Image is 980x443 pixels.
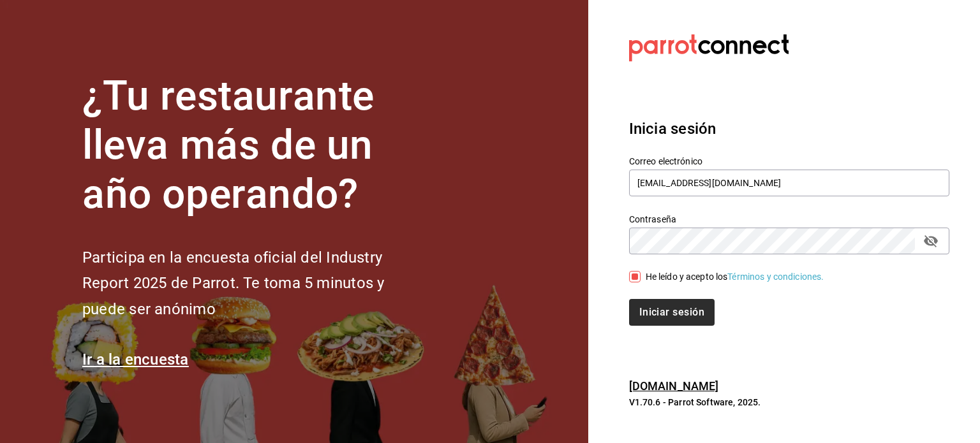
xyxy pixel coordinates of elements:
[629,117,949,140] h3: Inicia sesión
[629,157,949,166] label: Correo electrónico
[82,72,427,219] h1: ¿Tu restaurante lleva más de un año operando?
[629,215,949,224] label: Contraseña
[82,245,427,323] h2: Participa en la encuesta oficial del Industry Report 2025 de Parrot. Te toma 5 minutos y puede se...
[629,396,949,409] p: V1.70.6 - Parrot Software, 2025.
[727,272,824,282] a: Términos y condiciones.
[920,230,942,252] button: passwordField
[646,270,824,284] div: He leído y acepto los
[629,299,715,326] button: Iniciar sesión
[82,351,189,368] a: Ir a la encuesta
[629,170,949,196] input: Ingresa tu correo electrónico
[629,379,719,393] a: [DOMAIN_NAME]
